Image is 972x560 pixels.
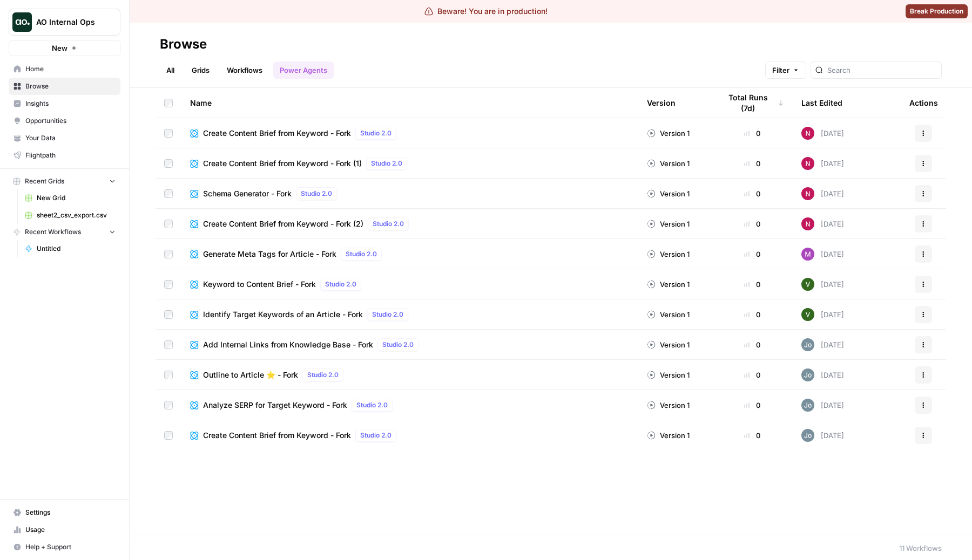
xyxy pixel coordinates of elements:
[801,399,844,412] div: [DATE]
[801,429,844,442] div: [DATE]
[647,188,690,199] div: Version 1
[190,429,630,442] a: Create Content Brief from Keyword - ForkStudio 2.0
[801,338,814,351] img: yptfcf8uf1h6224sauqjdibmebgd
[765,62,806,79] button: Filter
[909,88,938,118] div: Actions
[801,429,814,442] img: yptfcf8uf1h6224sauqjdibmebgd
[373,219,404,229] span: Studio 2.0
[9,538,120,556] button: Help + Support
[360,431,391,440] span: Studio 2.0
[25,81,116,91] span: Browse
[160,62,181,79] a: All
[190,278,630,291] a: Keyword to Content Brief - ForkStudio 2.0
[720,128,784,139] div: 0
[52,43,67,53] span: New
[801,308,814,321] img: ulbr96iph5ai8a2jngmea8rwhi0h
[801,308,844,321] div: [DATE]
[647,88,676,118] div: Version
[801,278,844,291] div: [DATE]
[647,370,690,380] div: Version 1
[720,158,784,169] div: 0
[801,338,844,351] div: [DATE]
[801,88,842,118] div: Last Edited
[801,187,844,200] div: [DATE]
[9,521,120,538] a: Usage
[190,127,630,140] a: Create Content Brief from Keyword - ForkStudio 2.0
[772,65,789,76] span: Filter
[647,309,690,320] div: Version 1
[25,508,116,517] span: Settings
[203,128,351,139] span: Create Content Brief from Keyword - Fork
[190,157,630,170] a: Create Content Brief from Keyword - Fork (1)Studio 2.0
[203,188,292,199] span: Schema Generator - Fork
[720,218,784,229] div: 0
[9,40,120,56] button: New
[360,128,391,138] span: Studio 2.0
[801,127,814,140] img: 809rsgs8fojgkhnibtwc28oh1nli
[647,128,690,139] div: Version 1
[301,189,332,199] span: Studio 2.0
[356,400,388,410] span: Studio 2.0
[190,368,630,381] a: Outline to Article ⭐️ - ForkStudio 2.0
[9,147,120,164] a: Flightpath
[25,525,116,535] span: Usage
[37,193,116,203] span: New Grid
[647,400,690,411] div: Version 1
[9,224,120,240] button: Recent Workflows
[36,17,102,28] span: AO Internal Ops
[801,157,814,170] img: 809rsgs8fojgkhnibtwc28oh1nli
[273,62,334,79] a: Power Agents
[190,248,630,261] a: Generate Meta Tags for Article - ForkStudio 2.0
[20,240,120,257] a: Untitled
[801,399,814,412] img: yptfcf8uf1h6224sauqjdibmebgd
[203,218,363,229] span: Create Content Brief from Keyword - Fork (2)
[647,430,690,441] div: Version 1
[372,310,403,319] span: Studio 2.0
[720,249,784,259] div: 0
[647,339,690,350] div: Version 1
[203,309,363,320] span: Identify Target Keywords of an Article - Fork
[9,504,120,521] a: Settings
[801,187,814,200] img: 809rsgs8fojgkhnibtwc28oh1nli
[37,210,116,220] span: sheet2_csv_export.csv
[801,368,814,381] img: yptfcf8uf1h6224sauqjdibmebgd
[801,248,844,261] div: [DATE]
[190,187,630,200] a: Schema Generator - ForkStudio 2.0
[12,12,32,32] img: AO Internal Ops Logo
[190,308,630,321] a: Identify Target Keywords of an Article - ForkStudio 2.0
[801,217,814,230] img: 809rsgs8fojgkhnibtwc28oh1nli
[203,400,347,411] span: Analyze SERP for Target Keyword - Fork
[801,127,844,140] div: [DATE]
[203,158,362,169] span: Create Content Brief from Keyword - Fork (1)
[899,543,942,554] div: 11 Workflows
[9,173,120,189] button: Recent Grids
[801,157,844,170] div: [DATE]
[720,279,784,290] div: 0
[160,36,207,53] div: Browse
[801,368,844,381] div: [DATE]
[25,176,64,186] span: Recent Grids
[9,9,120,36] button: Workspace: AO Internal Ops
[190,217,630,230] a: Create Content Brief from Keyword - Fork (2)Studio 2.0
[325,279,356,289] span: Studio 2.0
[906,4,968,18] button: Break Production
[203,430,351,441] span: Create Content Brief from Keyword - Fork
[647,249,690,259] div: Version 1
[9,95,120,112] a: Insights
[424,6,548,17] div: Beware! You are in production!
[203,279,316,290] span: Keyword to Content Brief - Fork
[220,62,269,79] a: Workflows
[185,62,216,79] a: Grids
[346,249,377,259] span: Studio 2.0
[307,370,339,380] span: Studio 2.0
[37,244,116,254] span: Untitled
[720,370,784,380] div: 0
[25,151,116,160] span: Flightpath
[720,430,784,441] div: 0
[9,78,120,95] a: Browse
[720,400,784,411] div: 0
[25,542,116,552] span: Help + Support
[9,129,120,147] a: Your Data
[827,65,937,76] input: Search
[720,188,784,199] div: 0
